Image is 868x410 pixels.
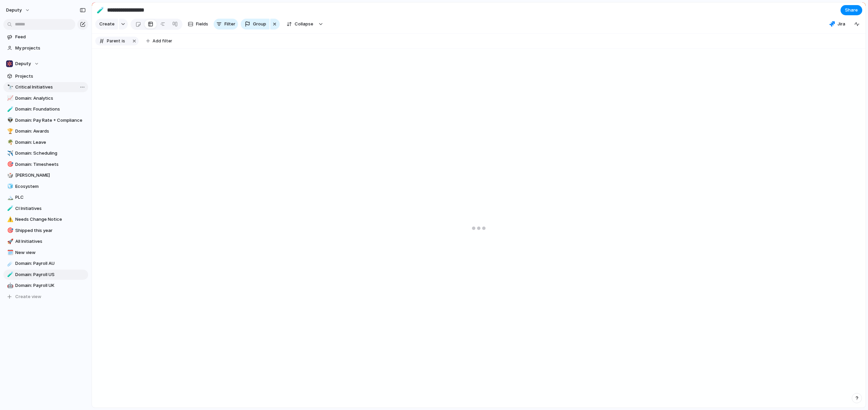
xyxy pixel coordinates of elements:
button: deputy [3,5,34,16]
button: Deputy [3,59,88,69]
div: 🏔️ [7,194,12,201]
a: ⚠️Needs Change Notice [3,214,88,224]
button: Share [841,5,862,15]
button: 👽 [6,117,13,124]
a: 🎯Domain: Timesheets [3,159,88,170]
span: All Initiatives [15,238,86,245]
button: Filter [214,19,238,30]
button: 🌴 [6,139,13,146]
span: Needs Change Notice [15,216,86,223]
div: 🧪 [7,204,12,212]
div: ✈️ [7,150,12,157]
a: 👽Domain: Pay Rate + Compliance [3,115,88,125]
span: Domain: Awards [15,128,86,135]
span: Deputy [15,60,31,67]
button: Collapse [282,19,317,30]
div: 🎯 [7,160,12,168]
div: 🗓️New view [3,248,88,258]
a: 🎲[PERSON_NAME] [3,170,88,180]
div: ⚠️ [7,216,12,223]
div: 🔭 [7,83,12,91]
span: Domain: Foundations [15,106,86,113]
a: ✈️Domain: Scheduling [3,148,88,158]
span: Create [99,21,115,27]
span: is [122,38,125,44]
button: Create view [3,292,88,302]
span: New view [15,249,86,256]
a: 📈Domain: Analytics [3,93,88,103]
span: Domain: Payroll UK [15,282,86,289]
button: 🎯 [6,161,13,168]
button: Group [241,19,270,30]
span: Shipped this year [15,227,86,234]
div: 🗓️ [7,249,12,256]
button: 🤖 [6,282,13,289]
span: Ecosystem [15,183,86,190]
button: ☄️ [6,260,13,267]
span: deputy [6,7,22,14]
a: 🎯Shipped this year [3,226,88,236]
span: Group [253,21,266,27]
div: 👽 [7,116,12,124]
span: Feed [15,34,86,40]
div: 🧪 [7,105,12,113]
button: 🧪 [6,106,13,113]
button: 🚀 [6,238,13,245]
div: ☄️ [7,260,12,268]
div: 🏆 [7,128,12,135]
a: 🧪CI Initiatives [3,203,88,214]
button: 📈 [6,95,13,102]
span: Domain: Payroll US [15,271,86,278]
a: Feed [3,32,88,42]
span: Fields [196,21,208,27]
button: Create [95,19,118,30]
span: Domain: Payroll AU [15,260,86,267]
span: Collapse [295,21,313,27]
a: ☄️Domain: Payroll AU [3,258,88,269]
button: 🗓️ [6,249,13,256]
a: 🤖Domain: Payroll UK [3,280,88,291]
span: Domain: Pay Rate + Compliance [15,117,86,124]
button: 🔭 [6,84,13,91]
button: 🎲 [6,172,13,179]
div: 🎯 [7,227,12,234]
div: 🌴 [7,138,12,146]
a: 🧪Domain: Foundations [3,104,88,114]
span: CI Initiatives [15,205,86,212]
span: Domain: Timesheets [15,161,86,168]
a: My projects [3,43,88,53]
div: 🎲 [7,172,12,179]
a: 🔭Critical Initiatives [3,82,88,92]
div: 📈 [7,94,12,102]
button: 🎯 [6,227,13,234]
span: Share [845,7,858,14]
a: 🏆Domain: Awards [3,126,88,136]
span: Domain: Analytics [15,95,86,102]
button: 🏆 [6,128,13,135]
span: Critical Initiatives [15,84,86,91]
span: My projects [15,45,86,52]
div: 🧊 [7,182,12,190]
a: 🧊Ecosystem [3,181,88,192]
div: 🤖 [7,282,12,290]
button: 🧊 [6,183,13,190]
div: 🚀 [7,238,12,246]
button: 🧪 [6,271,13,278]
a: 🧪Domain: Payroll US [3,270,88,280]
span: Domain: Scheduling [15,150,86,157]
span: Create view [15,293,41,300]
button: 🏔️ [6,194,13,201]
div: 🌴Domain: Leave [3,137,88,148]
div: 🧪 [97,5,104,15]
